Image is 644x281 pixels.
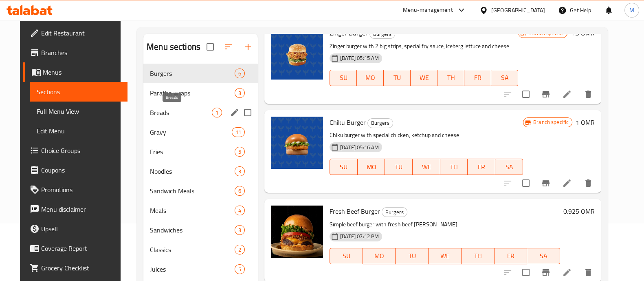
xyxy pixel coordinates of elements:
[357,70,384,86] button: MO
[235,207,244,215] span: 4
[562,268,572,277] a: Edit menu item
[23,258,127,278] a: Grocery Checklist
[462,248,495,264] button: TH
[30,121,127,141] a: Edit Menu
[143,64,258,83] div: Burgers6
[235,148,244,156] span: 5
[150,264,235,274] div: Juices
[150,186,235,196] span: Sandwich Meals
[491,6,545,15] div: [GEOGRAPHIC_DATA]
[23,62,127,82] a: Menus
[202,38,219,55] span: Select all sections
[235,186,245,196] div: items
[235,225,245,235] div: items
[150,225,235,235] span: Sandwiches
[330,116,366,128] span: Chiku Burger
[333,161,354,173] span: SU
[432,250,458,262] span: WE
[143,259,258,279] div: Juices5
[530,250,557,262] span: SA
[23,239,127,258] a: Coverage Report
[150,206,235,215] span: Meals
[150,69,235,78] span: Burgers
[235,168,244,175] span: 3
[330,219,560,230] p: Simple beef burger with fresh beef [PERSON_NAME]
[271,117,323,169] img: Chiku Burger
[271,27,323,80] img: Zinger Burger
[416,161,437,173] span: WE
[517,175,534,192] span: Select to update
[235,166,245,176] div: items
[491,70,518,86] button: SA
[235,226,244,234] span: 3
[403,5,453,15] div: Menu-management
[399,250,425,262] span: TU
[563,206,595,217] h6: 0.925 OMR
[414,72,434,84] span: WE
[465,250,491,262] span: TH
[23,43,127,62] a: Branches
[464,70,491,86] button: FR
[388,161,409,173] span: TU
[23,141,127,160] a: Choice Groups
[232,127,245,137] div: items
[235,89,244,97] span: 3
[441,72,461,84] span: TH
[23,180,127,199] a: Promotions
[361,161,382,173] span: MO
[629,6,634,15] span: M
[337,144,382,151] span: [DATE] 05:16 AM
[150,166,235,176] span: Noodles
[370,29,395,39] span: Burgers
[578,84,598,104] button: delete
[41,146,121,155] span: Choice Groups
[150,127,232,137] span: Gravy
[468,72,488,84] span: FR
[41,185,121,195] span: Promotions
[235,88,245,98] div: items
[235,69,245,78] div: items
[468,159,495,175] button: FR
[143,220,258,240] div: Sandwiches3
[143,181,258,201] div: Sandwich Meals6
[235,246,244,254] span: 2
[150,147,235,157] div: Fries
[363,248,396,264] button: MO
[143,122,258,142] div: Gravy11
[41,243,121,253] span: Coverage Report
[562,178,572,188] a: Edit menu item
[367,118,393,128] div: Burgers
[235,70,244,77] span: 6
[143,142,258,162] div: Fries5
[562,89,572,99] a: Edit menu item
[444,161,465,173] span: TH
[23,23,127,43] a: Edit Restaurant
[530,118,572,126] span: Branch specific
[578,173,598,193] button: delete
[358,159,385,175] button: MO
[271,206,323,258] img: Fresh Beef Burger
[396,248,429,264] button: TU
[499,161,520,173] span: SA
[235,147,245,157] div: items
[366,250,393,262] span: MO
[150,245,235,254] span: Classics
[23,219,127,239] a: Upsell
[143,162,258,181] div: Noodles3
[330,70,357,86] button: SU
[330,130,523,140] p: Chiku burger with special chicken, ketchup and cheese
[41,263,121,273] span: Grocery Checklist
[527,248,560,264] button: SA
[360,72,380,84] span: MO
[536,84,556,104] button: Branch-specific-item
[330,159,358,175] button: SU
[232,128,244,136] span: 11
[150,108,212,117] span: Breads
[41,224,121,234] span: Upsell
[23,160,127,180] a: Coupons
[330,205,380,217] span: Fresh Beef Burger
[150,88,235,98] div: Paratha wraps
